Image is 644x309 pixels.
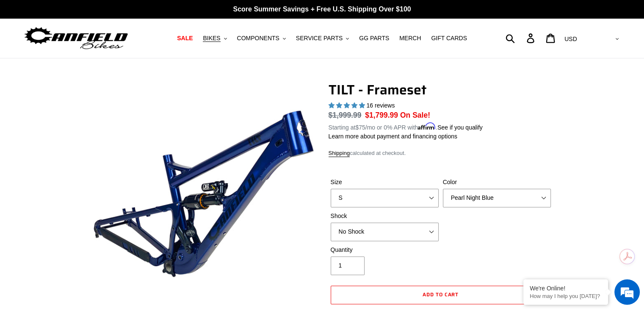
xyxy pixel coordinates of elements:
[199,33,231,44] button: BIKES
[443,178,551,187] label: Color
[530,285,602,292] div: We're Online!
[365,111,398,119] span: $1,799.99
[177,35,193,42] span: SALE
[400,110,430,121] span: On Sale!
[329,133,457,140] a: Learn more about payment and financing options
[139,4,159,25] div: Minimize live chat window
[27,42,48,63] img: d_696896380_company_1647369064580_696896380
[329,149,553,157] div: calculated at checkout.
[329,121,483,132] p: Starting at /mo or 0% APR with .
[355,33,393,44] a: GG PARTS
[329,82,553,98] h1: TILT - Frameset
[233,33,290,44] button: COMPONENTS
[355,124,365,131] span: $75
[329,150,350,157] a: Shipping
[427,33,471,44] a: GIFT CARDS
[329,111,362,119] s: $1,999.99
[331,178,439,187] label: Size
[395,33,425,44] a: MERCH
[331,286,551,304] button: Add to cart
[423,290,459,298] span: Add to cart
[296,35,343,42] span: SERVICE PARTS
[399,35,421,42] span: MERCH
[359,35,389,42] span: GG PARTS
[237,35,279,42] span: COMPONENTS
[331,246,439,254] label: Quantity
[329,102,367,109] span: 5.00 stars
[366,102,395,109] span: 16 reviews
[57,47,155,58] div: Chat with us now
[49,98,117,183] span: We're online!
[418,123,436,130] span: Affirm
[510,29,532,47] input: Search
[292,33,353,44] button: SERVICE PARTS
[331,212,439,221] label: Shock
[173,33,197,44] a: SALE
[23,25,129,52] img: Canfield Bikes
[530,293,602,299] p: How may I help you today?
[9,47,22,59] div: Navigation go back
[203,35,220,42] span: BIKES
[431,35,467,42] span: GIFT CARDS
[437,124,483,131] a: See if you qualify - Learn more about Affirm Financing (opens in modal)
[4,213,161,243] textarea: Type your message and hit 'Enter'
